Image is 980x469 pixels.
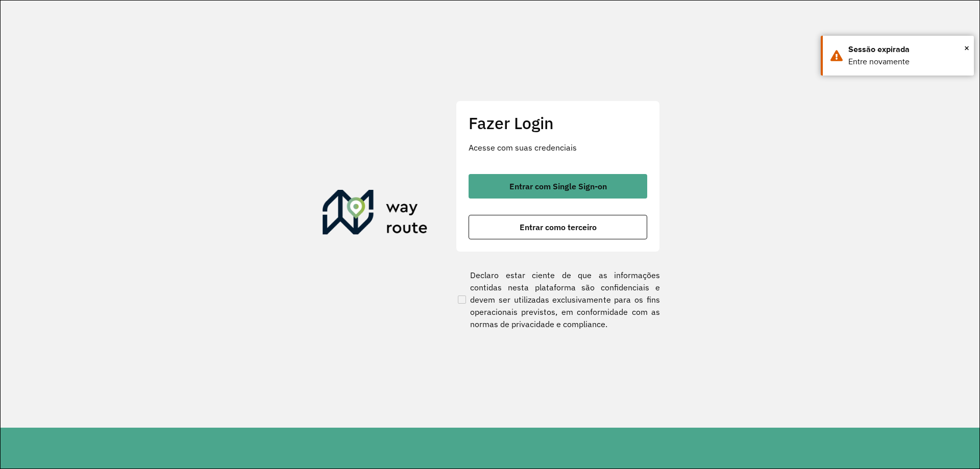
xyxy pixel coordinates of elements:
span: × [964,40,969,56]
div: Sessão expirada [848,43,966,56]
button: button [469,174,647,199]
button: Close [964,40,969,56]
div: Entre novamente [848,56,966,68]
img: Roteirizador AmbevTech [323,190,428,239]
label: Declaro estar ciente de que as informações contidas nesta plataforma são confidenciais e devem se... [456,269,660,330]
p: Acesse com suas credenciais [469,141,647,154]
h2: Fazer Login [469,113,647,133]
span: Entrar com Single Sign-on [509,182,607,190]
button: button [469,215,647,239]
span: Entrar como terceiro [520,223,597,231]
